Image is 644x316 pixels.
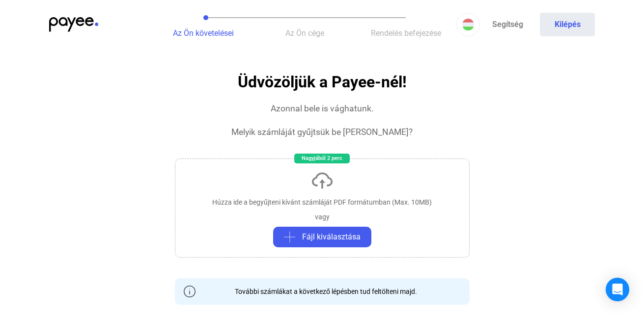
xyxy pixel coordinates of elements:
[227,287,417,296] div: További számlákat a következő lépésben tud feltölteni majd.
[173,28,234,38] span: Az Ön követelései
[462,19,474,30] img: HU
[285,28,324,38] span: Az Ön cége
[302,231,361,243] span: Fájl kiválasztása
[284,231,296,243] img: plusz-szürke
[273,227,371,247] button: plusz-szürkeFájl kiválasztása
[540,13,595,36] button: Kilépés
[184,286,196,297] img: információ-szürke-körvonal
[49,17,98,32] img: payee-logo
[315,212,330,222] div: vagy
[271,103,374,114] div: Azonnal bele is vághatunk.
[606,278,629,301] div: Nyissa meg az Intercom Messengert
[480,13,535,36] a: Segítség
[231,126,413,138] div: Melyik számláját gyűjtsük be [PERSON_NAME]?
[310,169,334,192] img: feltöltés-felhő
[212,197,432,207] div: Húzza ide a begyűjteni kívánt számláját PDF formátumban (Max. 10MB)
[294,154,350,163] div: Nagyjából 2 perc
[371,28,441,38] span: Rendelés befejezése
[238,74,407,91] h1: Üdvözöljük a Payee-nél!
[456,13,480,36] button: HU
